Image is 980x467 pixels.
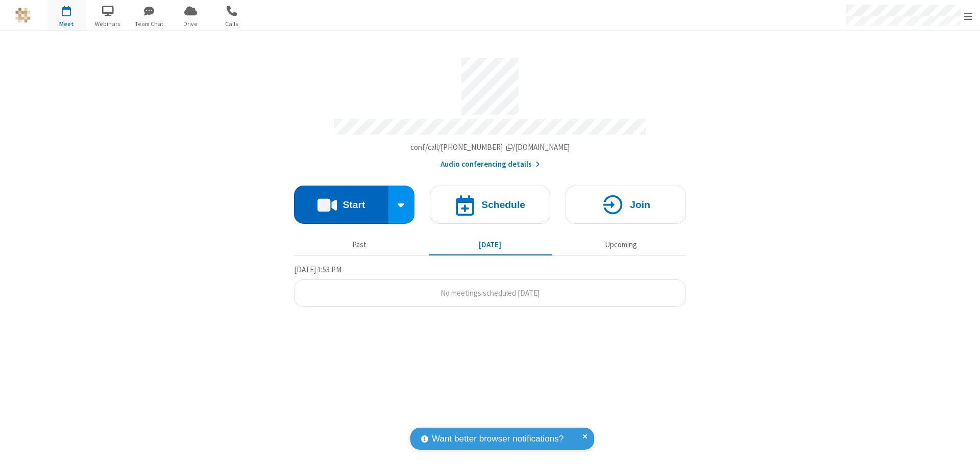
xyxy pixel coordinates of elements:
[15,8,31,23] img: QA Selenium DO NOT DELETE OR CHANGE
[47,19,86,29] span: Meet
[89,19,127,29] span: Webinars
[430,186,550,224] button: Schedule
[294,50,686,170] section: Account details
[440,159,540,170] button: Audio conferencing details
[440,288,540,298] span: No meetings scheduled [DATE]
[294,265,341,274] span: [DATE] 1:53 PM
[410,142,570,152] span: Copy my meeting room link
[429,235,552,254] button: [DATE]
[432,432,563,446] span: Want better browser notifications?
[298,235,421,254] button: Past
[294,186,388,224] button: Start
[388,186,415,224] div: Start conference options
[342,200,365,210] h4: Start
[410,142,570,153] button: Copy my meeting room linkCopy my meeting room link
[294,264,686,307] section: Today's Meetings
[481,200,525,210] h4: Schedule
[213,19,251,29] span: Calls
[566,186,686,224] button: Join
[954,440,972,460] iframe: Chat
[559,235,682,254] button: Upcoming
[130,19,168,29] span: Team Chat
[171,19,210,29] span: Drive
[630,200,650,210] h4: Join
